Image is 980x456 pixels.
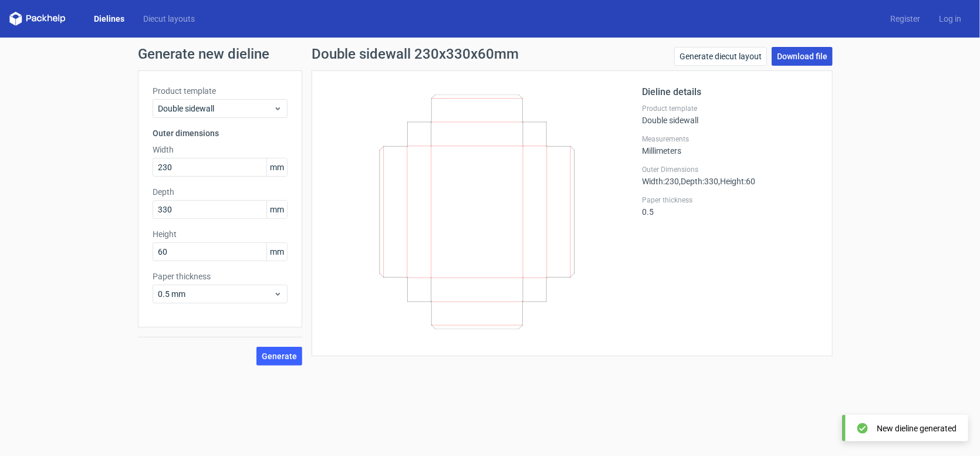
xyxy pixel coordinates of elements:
[153,85,288,97] label: Product template
[134,13,204,25] a: Diecut layouts
[718,177,755,186] span: , Height : 60
[642,134,818,144] label: Measurements
[674,47,767,66] a: Generate diecut layout
[881,13,930,25] a: Register
[642,177,679,186] span: Width : 230
[153,127,288,139] h3: Outer dimensions
[642,134,818,156] div: Millimeters
[642,104,818,113] label: Product template
[266,201,287,218] span: mm
[642,195,818,205] label: Paper thickness
[153,144,288,156] label: Width
[85,13,134,25] a: Dielines
[679,177,718,186] span: , Depth : 330
[930,13,971,25] a: Log in
[642,104,818,125] div: Double sidewall
[312,47,519,61] h1: Double sidewall 230x330x60mm
[266,243,287,261] span: mm
[877,423,957,434] div: New dieline generated
[642,195,818,217] div: 0.5
[158,288,273,300] span: 0.5 mm
[642,85,818,99] h2: Dieline details
[138,47,842,61] h1: Generate new dieline
[153,186,288,198] label: Depth
[266,158,287,176] span: mm
[256,347,302,366] button: Generate
[772,47,833,66] a: Download file
[153,271,288,282] label: Paper thickness
[642,165,818,174] label: Outer Dimensions
[153,228,288,240] label: Height
[262,352,297,360] span: Generate
[158,103,273,114] span: Double sidewall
